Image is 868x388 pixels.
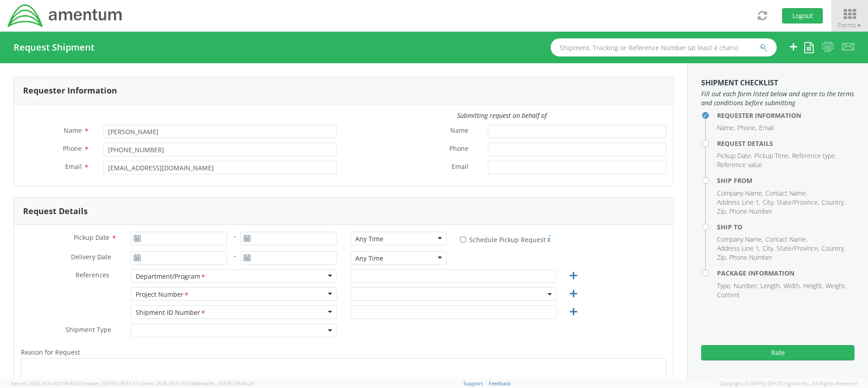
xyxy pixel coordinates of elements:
[717,224,854,230] h4: Ship To
[765,189,807,198] li: Contact Name
[199,380,254,387] span: master, [DATE] 09:46:25
[23,86,117,95] h3: Requester Information
[755,151,790,160] li: Pickup Time
[64,126,82,135] span: Name
[463,380,483,387] a: Support
[792,151,836,160] li: Reference type
[720,380,857,387] span: Copyright © [DATE]-[DATE] Agistix Inc., All Rights Reserved
[729,207,772,216] li: Phone Number
[717,112,854,119] h4: Requester Information
[838,21,862,29] span: Forms
[717,207,727,216] li: Zip
[701,345,854,360] button: Rate
[717,253,727,262] li: Zip
[489,380,511,387] a: Feedback
[63,144,82,153] span: Phone
[717,160,762,169] li: Reference value
[7,3,123,28] img: dyn-intl-logo-049831509241104b2a82.png
[65,162,82,171] span: Email
[355,234,383,243] div: Any Time
[717,281,731,290] li: Type
[717,123,735,132] li: Name
[717,290,740,299] li: Content
[136,308,206,318] div: Shipment ID Number
[450,126,468,136] span: Name
[782,8,823,23] button: Logout
[452,162,468,173] span: Email
[11,380,138,387] span: Server: 2025.18.0-dd719145275
[717,244,760,253] li: Address Line 1
[856,22,862,29] span: ▼
[803,281,823,290] li: Height
[449,144,468,154] span: Phone
[66,325,111,336] span: Shipment Type
[737,123,757,132] li: Phone
[729,253,772,262] li: Phone Number
[783,281,801,290] li: Width
[760,281,781,290] li: Length
[717,177,854,184] h4: Ship From
[763,198,774,207] li: City
[717,235,763,244] li: Company Name
[734,281,758,290] li: Number
[71,252,111,263] span: Delivery Date
[74,233,109,242] span: Pickup Date
[717,189,763,198] li: Company Name
[777,198,819,207] li: State/Province
[777,244,819,253] li: State/Province
[21,348,80,356] span: Reason for Request
[460,234,551,244] label: Schedule Pickup Request
[701,89,854,108] span: Fill out each form listed below and agree to the terms and conditions before submitting
[765,235,807,244] li: Contact Name
[457,111,547,120] i: Submitting request on behalf of
[763,244,774,253] li: City
[355,254,383,263] div: Any Time
[136,272,206,281] div: Department/Program
[717,140,854,147] h4: Request Details
[460,237,466,243] input: Schedule Pickup Request
[140,380,254,387] span: Client: 2025.18.0-71d3358
[136,290,189,299] div: Project Number
[821,198,845,207] li: Country
[701,79,854,87] h3: Shipment Checklist
[821,244,845,253] li: Country
[23,207,88,216] h3: Request Details
[717,270,854,276] h4: Package Information
[551,38,777,56] input: Shipment, Tracking or Reference Number (at least 4 chars)
[717,198,760,207] li: Address Line 1
[826,281,846,290] li: Weight
[75,271,109,279] span: References
[83,380,138,387] span: master, [DATE] 09:51:11
[759,123,774,132] li: Email
[717,151,752,160] li: Pickup Date
[14,42,94,52] h4: Request Shipment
